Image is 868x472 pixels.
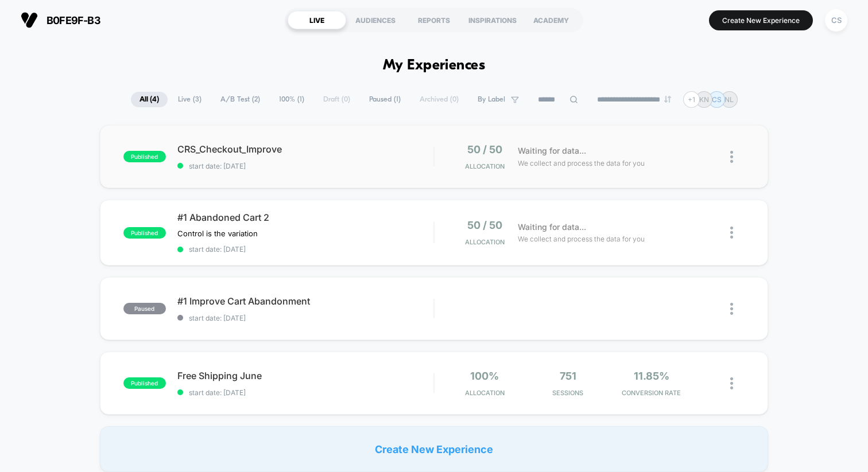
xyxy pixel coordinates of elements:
[123,303,166,314] span: paused
[470,370,499,382] span: 100%
[683,91,700,108] div: + 1
[478,95,505,104] span: By Label
[177,212,433,223] span: #1 Abandoned Cart 2
[709,10,813,30] button: Create New Experience
[177,370,433,381] span: Free Shipping June
[613,389,690,397] span: CONVERSION RATE
[21,11,38,29] img: Visually logo
[465,389,505,397] span: Allocation
[346,11,405,29] div: AUDIENCES
[463,11,522,29] div: INSPIRATIONS
[518,221,586,233] span: Waiting for data...
[522,11,580,29] div: ACADEMY
[212,92,269,107] span: A/B Test ( 2 )
[821,9,851,32] button: CS
[730,151,733,163] img: close
[467,143,502,155] span: 50 / 50
[177,388,433,397] span: start date: [DATE]
[383,57,486,74] h1: My Experiences
[177,229,258,238] span: Control is the variation
[518,158,645,169] span: We collect and process the data for you
[288,11,346,29] div: LIVE
[465,162,505,170] span: Allocation
[518,233,645,244] span: We collect and process the data for you
[825,9,847,32] div: CS
[177,314,433,322] span: start date: [DATE]
[270,92,313,107] span: 100% ( 1 )
[131,92,168,107] span: All ( 4 )
[177,295,433,307] span: #1 Improve Cart Abandonment
[100,426,768,472] div: Create New Experience
[634,370,669,382] span: 11.85%
[712,95,722,104] p: CS
[177,162,433,170] span: start date: [DATE]
[560,370,576,382] span: 751
[730,377,733,389] img: close
[467,219,502,231] span: 50 / 50
[123,151,166,162] span: published
[177,245,433,253] span: start date: [DATE]
[177,143,433,155] span: CRS_Checkout_Improve
[730,227,733,239] img: close
[46,14,100,26] span: b0fe9f-b3
[123,227,166,239] span: published
[405,11,463,29] div: REPORTS
[724,95,734,104] p: NL
[123,377,166,389] span: published
[518,145,586,157] span: Waiting for data...
[17,11,104,29] button: b0fe9f-b3
[465,238,505,246] span: Allocation
[699,95,709,104] p: KN
[664,96,671,103] img: end
[730,303,733,315] img: close
[361,92,409,107] span: Paused ( 1 )
[529,389,607,397] span: Sessions
[169,92,210,107] span: Live ( 3 )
